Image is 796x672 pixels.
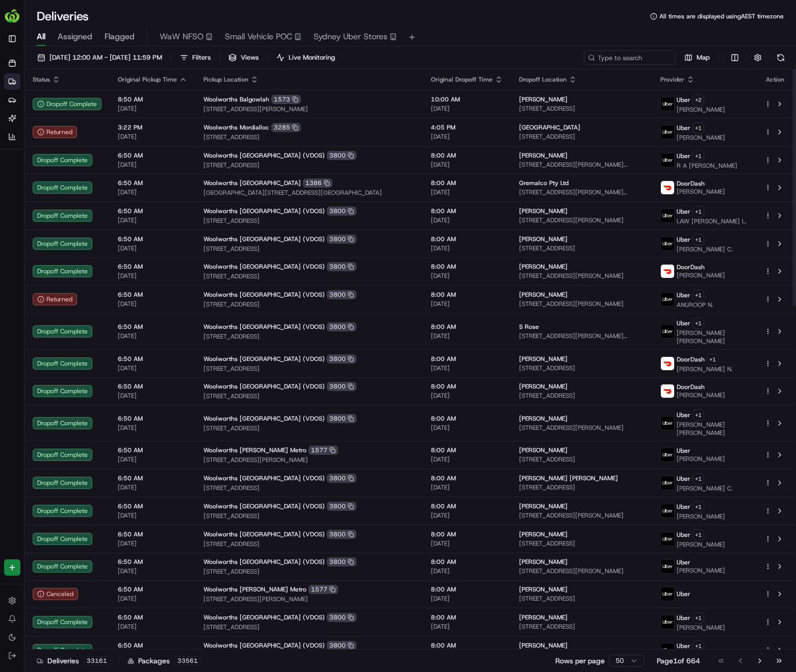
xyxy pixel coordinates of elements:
span: R A [PERSON_NAME] [677,162,737,170]
span: WaW NFSO [160,31,203,43]
span: DoorDash [677,383,705,391]
span: [STREET_ADDRESS] [519,539,644,548]
img: uber-new-logo.jpeg [661,448,674,461]
span: 6:50 AM [118,382,187,391]
span: [GEOGRAPHIC_DATA][STREET_ADDRESS][GEOGRAPHIC_DATA] [203,189,415,197]
span: [PERSON_NAME] [677,455,725,463]
span: Uber [677,208,690,216]
span: All times are displayed using AEST timezone [659,12,784,20]
span: DoorDash [677,263,705,271]
span: Gremalco Pty Ltd [519,179,569,187]
span: [STREET_ADDRESS][PERSON_NAME] [203,105,415,113]
button: +1 [692,206,704,217]
span: 8:00 AM [431,558,503,566]
button: Live Monitoring [272,50,340,65]
span: Uber [677,475,690,483]
span: 6:50 AM [118,207,187,215]
div: 3800 [327,502,356,511]
span: Woolworths [GEOGRAPHIC_DATA] (VDOS) [203,235,325,243]
div: 3800 [327,474,356,483]
button: +1 [692,640,704,652]
button: [DATE] 12:00 AM - [DATE] 11:59 PM [33,50,167,65]
span: [DATE] [118,483,187,492]
span: Assigned [58,31,92,43]
h1: Deliveries [37,8,89,24]
div: 3800 [327,322,356,331]
div: 33561 [174,656,201,665]
span: LAW [PERSON_NAME] L. [677,217,747,225]
span: [DATE] [118,272,187,280]
span: [GEOGRAPHIC_DATA] [519,123,580,132]
div: 3800 [327,235,356,244]
img: uber-new-logo.jpeg [661,417,674,430]
span: [PERSON_NAME] [519,585,568,593]
img: uber-new-logo.jpeg [661,560,674,573]
span: 8:00 AM [431,502,503,510]
span: [DATE] [431,105,503,113]
button: +1 [692,529,704,540]
input: Type to search [584,50,676,65]
span: [STREET_ADDRESS] [519,623,644,631]
span: [STREET_ADDRESS] [519,133,644,141]
div: 33161 [83,656,111,665]
span: [DATE] [431,188,503,196]
span: 6:50 AM [118,530,187,538]
img: uber-new-logo.jpeg [661,325,674,338]
span: Small Vehicle POC [225,31,292,43]
span: 6:50 AM [118,263,187,271]
div: 1577 [309,446,338,455]
span: [DATE] [118,424,187,432]
div: Dropoff Complete [33,98,101,110]
span: 6:50 AM [118,641,187,650]
span: Flagged [105,31,135,43]
img: uber-new-logo.jpeg [661,153,674,167]
span: [PERSON_NAME] [519,415,568,423]
span: [DATE] [431,595,503,603]
div: Returned [33,293,77,305]
span: [PERSON_NAME] [677,566,725,575]
span: 6:50 AM [118,415,187,423]
img: HomeRun [4,8,20,24]
span: [DATE] [431,216,503,224]
button: +1 [692,501,704,512]
span: [PERSON_NAME] [519,355,568,363]
span: Live Monitoring [289,53,335,62]
span: Woolworths [GEOGRAPHIC_DATA] (VDOS) [203,355,325,363]
span: Uber [677,531,690,539]
span: [DATE] [118,511,187,520]
span: [DATE] [118,332,187,340]
span: Dropoff Location [519,75,567,84]
img: uber-new-logo.jpeg [661,237,674,250]
span: 8:00 AM [431,263,503,271]
span: [DATE] [431,364,503,372]
span: 6:50 AM [118,502,187,510]
button: +1 [692,473,704,484]
span: [DATE] [431,300,503,308]
div: 3800 [327,641,356,650]
span: [STREET_ADDRESS] [519,455,644,463]
div: Canceled [33,588,78,600]
span: 10:00 AM [431,95,503,104]
span: Woolworths [PERSON_NAME] Metro [203,585,306,593]
span: 3:22 PM [118,123,187,132]
button: Refresh [774,50,788,65]
span: [STREET_ADDRESS] [519,392,644,400]
span: [STREET_ADDRESS][PERSON_NAME] [519,272,644,280]
span: 8:00 AM [431,151,503,160]
span: [DATE] [431,392,503,400]
span: 6:50 AM [118,355,187,363]
button: +1 [707,354,718,365]
span: Woolworths [GEOGRAPHIC_DATA] (VDOS) [203,291,325,299]
span: [PERSON_NAME] N. [677,365,733,373]
span: 8:00 AM [431,530,503,538]
span: [PERSON_NAME] [677,134,725,142]
span: Uber [677,558,690,566]
span: [STREET_ADDRESS] [203,365,415,373]
span: Uber [677,447,690,455]
button: Filters [175,50,215,65]
span: [DATE] [431,567,503,575]
span: [DATE] [118,300,187,308]
button: +1 [692,409,704,421]
span: [PERSON_NAME] [519,291,568,299]
span: [DATE] [431,424,503,432]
